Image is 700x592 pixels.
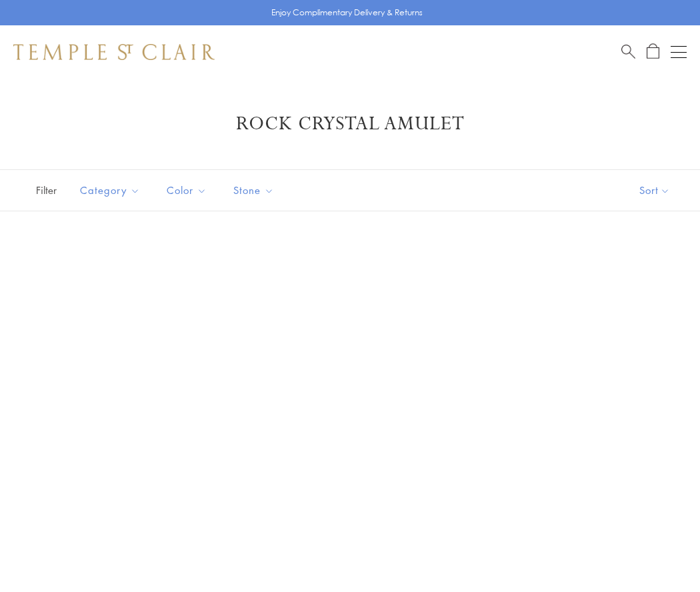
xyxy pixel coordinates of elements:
[157,175,217,205] button: Color
[70,175,150,205] button: Category
[33,112,667,136] h1: Rock Crystal Amulet
[160,182,217,199] span: Color
[227,182,284,199] span: Stone
[621,43,635,60] a: Search
[271,6,423,19] p: Enjoy Complimentary Delivery & Returns
[73,182,150,199] span: Category
[609,170,700,211] button: Show sort by
[671,44,687,60] button: Open navigation
[647,43,659,60] a: Open Shopping Bag
[13,44,215,60] img: Temple St. Clair
[223,175,284,205] button: Stone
